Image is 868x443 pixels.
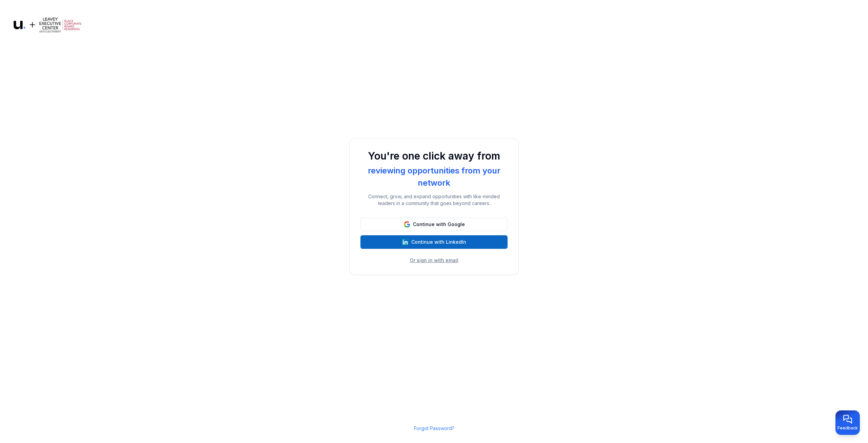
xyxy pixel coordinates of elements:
[414,425,454,431] a: Forgot Password?
[410,257,458,264] button: Or sign in with email
[14,16,81,34] img: Logo
[360,165,508,189] div: reviewing opportunities from your network
[360,218,508,231] button: Continue with Google
[360,150,508,162] h1: You're one click away from
[360,193,508,207] p: Connect, grow, and expand opportunities with like-minded leaders in a community that goes beyond ...
[360,235,508,249] button: Continue with LinkedIn
[837,425,858,431] span: Feedback
[835,410,860,435] button: Provide feedback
